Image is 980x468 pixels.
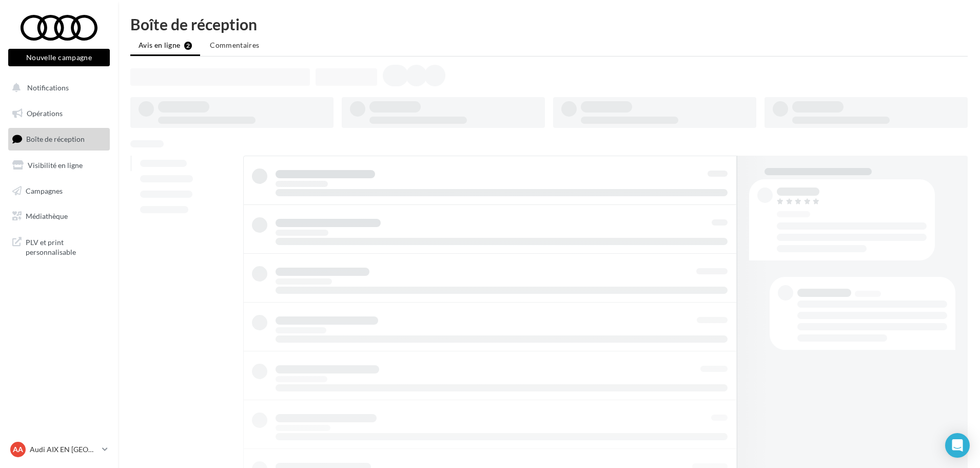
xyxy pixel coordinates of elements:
[6,128,112,150] a: Boîte de réception
[26,186,63,195] span: Campagnes
[28,161,83,170] span: Visibilité en ligne
[26,212,68,220] span: Médiathèque
[8,440,110,459] a: AA Audi AIX EN [GEOGRAPHIC_DATA]
[6,231,112,261] a: PLV et print personnalisable
[6,155,112,176] a: Visibilité en ligne
[30,444,98,455] p: Audi AIX EN [GEOGRAPHIC_DATA]
[13,444,23,455] span: AA
[6,77,108,99] button: Notifications
[210,41,259,49] span: Commentaires
[27,109,63,118] span: Opérations
[6,180,112,202] a: Campagnes
[26,135,85,143] span: Boîte de réception
[6,205,112,227] a: Médiathèque
[26,235,106,257] span: PLV et print personnalisable
[27,83,69,92] span: Notifications
[945,433,970,458] div: Open Intercom Messenger
[8,49,110,66] button: Nouvelle campagne
[6,103,112,124] a: Opérations
[130,16,968,32] div: Boîte de réception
